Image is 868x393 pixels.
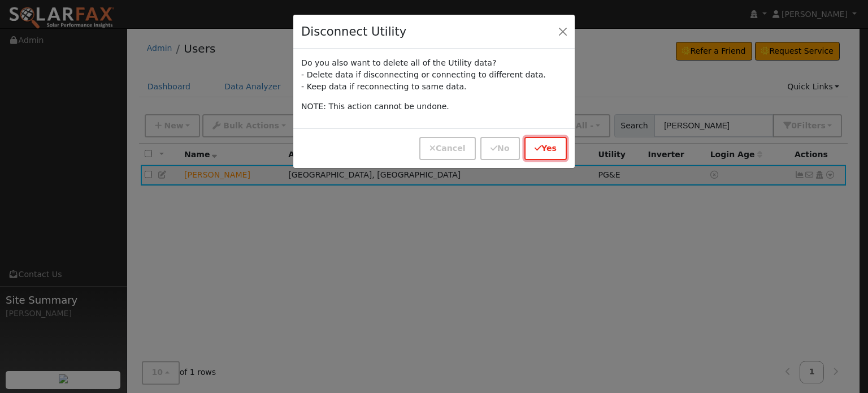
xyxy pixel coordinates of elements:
button: Cancel [419,137,476,160]
button: No [480,137,519,160]
p: Do you also want to delete all of the Utility data? - Delete data if disconnecting or connecting ... [301,57,567,93]
button: Yes [524,137,567,160]
p: NOTE: This action cannot be undone. [301,101,567,113]
h4: Disconnect Utility [301,23,406,41]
